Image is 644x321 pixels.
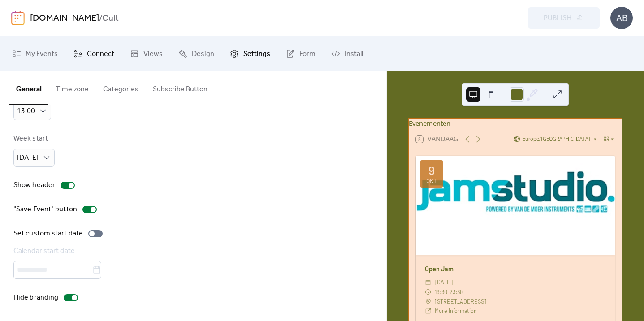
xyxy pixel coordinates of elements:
span: [STREET_ADDRESS] [435,297,486,306]
span: Form [299,47,316,61]
a: Views [123,40,169,67]
button: General [9,71,48,105]
div: ​ [425,287,431,297]
a: Design [172,40,221,67]
div: "Save Event" button [13,204,77,215]
div: Hide branding [13,292,58,303]
div: ​ [425,278,431,287]
a: My Events [5,40,65,67]
div: Show header [13,180,55,191]
button: Subscribe Button [146,71,215,104]
span: Views [143,47,163,61]
a: Form [279,40,322,67]
div: ​ [425,297,431,306]
span: 13:00 [17,104,35,118]
span: - [447,287,450,297]
span: [DATE] [17,151,39,165]
div: AB [610,7,633,29]
a: Settings [223,40,277,67]
b: Cult [102,10,119,27]
a: More Information [435,307,477,314]
a: [DOMAIN_NAME] [30,10,99,27]
div: ​ [425,306,431,316]
a: Connect [67,40,121,67]
div: Set custom start date [13,228,83,239]
a: Install [324,40,370,67]
a: Open Jam [425,265,454,273]
span: Europe/[GEOGRAPHIC_DATA] [523,137,590,142]
span: [DATE] [435,278,453,287]
div: 9 [428,164,435,176]
span: 19:30 [435,287,447,297]
span: Settings [243,47,270,61]
span: Install [345,47,363,61]
div: Calendar start date [13,246,371,257]
div: Week start [13,133,53,144]
div: okt [426,178,437,184]
span: 23:30 [450,287,463,297]
button: Categories [96,71,146,104]
button: Time zone [48,71,96,104]
span: Connect [87,47,114,61]
span: My Events [26,47,58,61]
span: Design [192,47,214,61]
img: logo [11,11,25,25]
b: / [99,10,102,27]
div: Evenementen [409,119,622,128]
